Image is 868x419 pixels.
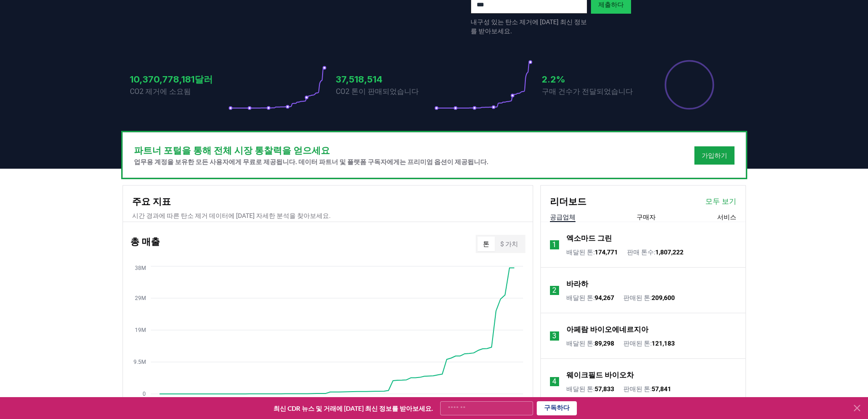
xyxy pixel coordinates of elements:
[143,391,146,397] tspan: 0
[593,340,595,347] font: :
[595,294,614,301] font: 94,267
[566,233,612,244] a: 엑소마드 그린
[598,1,624,8] font: 제출하다
[500,240,518,248] font: $ 가치
[652,340,675,347] font: 121,183
[566,324,648,335] a: 아페람 바이오에네르지아
[652,385,671,393] font: 57,841
[627,248,654,256] font: 판매 톤수
[566,385,593,393] font: 배달된 톤
[623,340,650,347] font: 판매된 톤
[593,385,595,393] font: :
[694,146,734,165] button: 가입하기
[566,371,634,379] font: 웨이크필드 바이오차
[336,87,419,96] font: CO2 톤이 판매되었습니다
[542,87,633,96] font: 구매 건수가 전달되었습니다
[593,294,595,301] font: :
[336,74,382,85] font: 37,518,514
[654,248,655,256] font: :
[135,295,146,301] tspan: 29M
[650,340,652,347] font: :
[566,370,634,381] a: 웨이크필드 바이오차
[595,385,614,393] font: 57,833
[650,294,652,301] font: :
[542,74,565,85] font: 2.2%
[566,248,593,256] font: 배달된 톤
[655,248,683,256] font: 1,807,222
[593,248,595,256] font: :
[134,145,330,156] font: 파트너 포털을 통해 전체 시장 통찰력을 얻으세요
[566,294,593,301] font: 배달된 톤
[130,74,213,85] font: 10,370,778,181달러
[623,385,650,393] font: 판매된 톤
[134,359,146,365] tspan: 9.5M
[702,151,727,160] a: 가입하기
[650,385,652,393] font: :
[552,331,556,340] font: 3
[702,152,727,159] font: 가입하기
[130,87,191,96] font: CO2 제거에 소요됨
[135,327,146,333] tspan: 19M
[132,196,171,207] font: 주요 지표
[134,158,488,166] font: 업무용 계정을 보유한 모든 사용자에게 무료로 제공됩니다. 데이터 파트너 및 플랫폼 구독자에게는 프리미엄 옵션이 제공됩니다.
[135,265,146,271] tspan: 38M
[652,294,675,301] font: 209,600
[637,213,656,221] font: 구매자
[566,234,612,243] font: 엑소마드 그린
[705,197,736,206] font: 모두 보기
[552,377,556,386] font: 4
[595,248,618,256] font: 174,771
[705,196,736,207] a: 모두 보기
[717,213,736,221] font: 서비스
[130,236,160,247] font: 총 매출
[566,279,588,290] a: 바라하
[550,213,575,221] font: 공급업체
[566,279,588,288] font: 바라하
[132,212,331,219] font: 시간 경과에 따른 탄소 제거 데이터에 [DATE] 자세한 분석을 찾아보세요.
[471,18,587,35] font: 내구성 있는 탄소 제거에 [DATE] 최신 정보를 받아보세요.
[483,240,489,248] font: 톤
[552,240,556,249] font: 1
[566,340,593,347] font: 배달된 톤
[595,340,614,347] font: 89,298
[664,59,715,110] div: 판매된 매출의 비율
[550,196,586,207] font: 리더보드
[566,325,648,334] font: 아페람 바이오에네르지아
[623,294,650,301] font: 판매된 톤
[552,286,556,295] font: 2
